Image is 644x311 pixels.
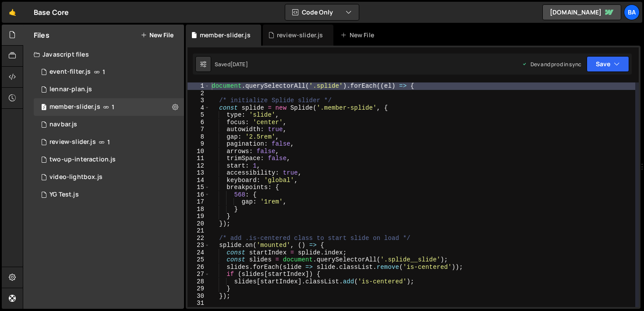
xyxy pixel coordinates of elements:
div: 15790/44138.js [34,133,184,151]
div: review-slider.js [277,31,323,39]
div: two-up-interaction.js [50,156,116,164]
div: 18 [188,206,210,213]
button: Code Only [285,4,359,20]
div: YG Test.js [50,191,79,199]
div: 30 [188,293,210,300]
div: navbar.js [50,121,77,129]
div: 15790/44139.js [34,63,184,81]
h2: Files [34,30,50,40]
div: 15790/44133.js [34,98,184,116]
div: 25 [188,256,210,264]
div: Base Core [34,7,69,18]
div: lennar-plan.js [50,86,92,93]
div: 1 [188,82,210,90]
div: 13 [188,169,210,177]
div: 4 [188,104,210,112]
div: 28 [188,278,210,286]
div: 6 [188,119,210,126]
div: 15790/44778.js [34,168,184,186]
div: 7 [188,126,210,133]
div: 15790/46151.js [34,81,184,98]
div: 14 [188,177,210,184]
span: 7 [41,104,46,111]
div: 3 [188,97,210,104]
div: 8 [188,133,210,141]
button: Save [587,56,629,72]
div: Dev and prod in sync [522,61,581,68]
div: New File [340,31,377,39]
button: New File [141,32,173,39]
div: Saved [215,61,248,68]
div: 31 [188,300,210,307]
span: 1 [103,68,105,75]
div: 24 [188,249,210,257]
span: 1 [107,139,110,146]
div: Javascript files [23,46,184,63]
div: [DATE] [230,61,248,68]
a: [DOMAIN_NAME] [542,4,621,20]
div: 2 [188,90,210,97]
div: 16 [188,191,210,199]
div: 22 [188,235,210,242]
a: Ba [624,4,640,20]
div: 15790/44770.js [34,151,184,168]
div: 11 [188,155,210,162]
div: 19 [188,213,210,220]
div: 17 [188,198,210,206]
div: review-slider.js [50,138,96,146]
div: 20 [188,220,210,228]
div: 15 [188,184,210,191]
div: video-lightbox.js [50,173,103,181]
div: member-slider.js [50,103,100,111]
div: 21 [188,227,210,235]
div: 29 [188,285,210,293]
div: 23 [188,242,210,249]
div: 12 [188,162,210,170]
div: event-filter.js [50,68,91,76]
div: member-slider.js [200,31,251,39]
a: 🤙 [2,2,23,23]
div: 9 [188,140,210,148]
div: 15790/42338.js [34,186,184,204]
div: 5 [188,111,210,119]
div: 27 [188,271,210,278]
div: 10 [188,148,210,155]
div: 15790/44982.js [34,116,184,133]
div: 26 [188,264,210,271]
span: 1 [112,104,114,111]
